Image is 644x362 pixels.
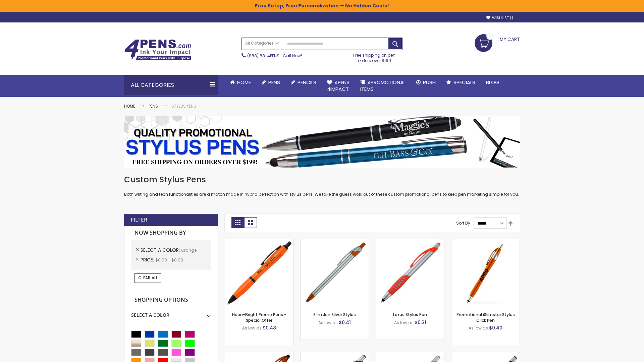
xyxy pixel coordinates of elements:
[124,75,218,95] div: All Categories
[451,239,520,307] img: Promotional iSlimster Stylus Click Pen-Orange
[339,319,351,326] span: $0.41
[225,352,293,358] a: TouchWrite Query Stylus Pen-Orange
[441,75,481,90] a: Specials
[181,247,197,253] span: Orange
[489,324,502,331] span: $0.40
[232,312,286,323] a: Neon-Bright Promo Pens - Special Offer
[131,307,211,318] div: Select A Color
[131,226,211,240] strong: Now Shopping by
[301,239,369,244] a: Slim Jen Silver Stylus-Orange
[411,75,441,90] a: Rush
[135,273,161,283] a: Clear All
[149,103,158,109] a: Pens
[393,312,427,317] a: Lexus Stylus Pen
[124,103,135,109] a: Home
[322,75,355,97] a: 4Pens4impact
[376,239,444,307] img: Lexus Stylus Pen-Orange
[301,239,369,307] img: Slim Jen Silver Stylus-Orange
[360,79,406,93] span: 4PROMOTIONAL ITEMS
[245,41,279,46] span: All Categories
[141,247,181,253] span: Select A Color
[318,320,338,325] span: As low as
[131,293,211,307] strong: Shopping Options
[486,79,499,86] span: Blog
[456,220,470,226] label: Sort By
[124,174,520,185] h1: Custom Stylus Pens
[376,239,444,244] a: Lexus Stylus Pen-Orange
[242,325,262,331] span: As low as
[301,352,369,358] a: Boston Stylus Pen-Orange
[394,320,414,325] span: As low as
[242,38,282,49] a: All Categories
[124,39,191,61] img: 4Pens Custom Pens and Promotional Products
[124,174,520,197] div: Both writing and tech functionalities are a match made in hybrid perfection with stylus pens. We ...
[376,352,444,358] a: Boston Silver Stylus Pen-Orange
[346,50,403,63] div: Free shipping on pen orders over $199
[313,312,356,317] a: Slim Jen Silver Stylus
[298,79,316,86] span: Pencils
[285,75,322,90] a: Pencils
[327,79,350,93] span: 4Pens 4impact
[247,53,279,59] a: (888) 88-4PENS
[225,239,293,244] a: Neon-Bright Promo Pens-Orange
[486,15,513,20] a: Wishlist
[415,319,426,326] span: $0.31
[225,239,293,307] img: Neon-Bright Promo Pens-Orange
[141,256,155,263] span: Price
[155,257,183,263] span: $0.00 - $0.99
[171,103,196,109] strong: Stylus Pens
[423,79,436,86] span: Rush
[225,75,256,90] a: Home
[256,75,285,90] a: Pens
[237,79,251,86] span: Home
[453,79,475,86] span: Specials
[231,217,244,228] strong: Grid
[355,75,411,97] a: 4PROMOTIONALITEMS
[451,239,520,244] a: Promotional iSlimster Stylus Click Pen-Orange
[131,216,147,224] strong: Filter
[457,312,515,323] a: Promotional iSlimster Stylus Click Pen
[481,75,504,90] a: Blog
[469,325,488,331] span: As low as
[263,324,276,331] span: $0.48
[124,116,520,168] img: Stylus Pens
[451,352,520,358] a: Lexus Metallic Stylus Pen-Orange
[268,79,280,86] span: Pens
[247,53,302,59] span: - Call Now!
[138,275,158,281] span: Clear All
